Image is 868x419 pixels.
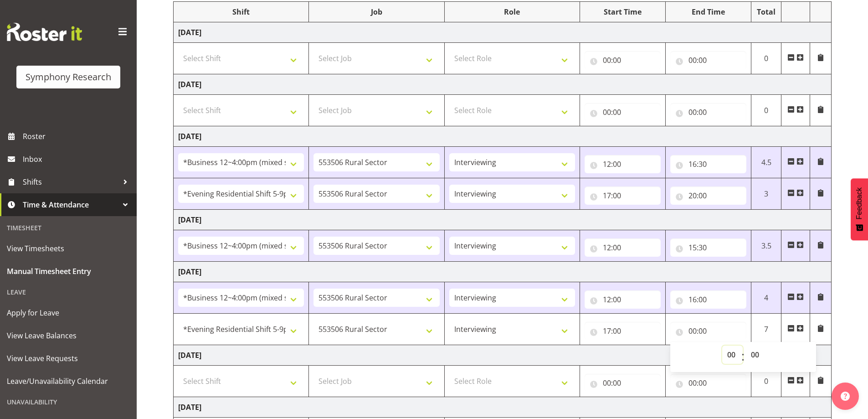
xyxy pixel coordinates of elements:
input: Click to select... [585,290,661,309]
input: Click to select... [670,51,746,69]
a: Leave/Unavailability Calendar [2,370,134,393]
span: Apply for Leave [7,306,130,320]
div: Total [756,6,777,17]
input: Click to select... [670,238,746,257]
td: [DATE] [174,74,832,95]
div: Unavailability [2,393,134,411]
div: End Time [670,6,746,17]
button: Feedback - Show survey [851,178,868,240]
td: [DATE] [174,262,832,282]
input: Click to select... [670,186,746,205]
div: Start Time [585,6,661,17]
div: Timesheet [2,218,134,237]
input: Click to select... [670,290,746,309]
a: View Leave Requests [2,347,134,370]
a: View Timesheets [2,237,134,260]
span: View Leave Balances [7,329,130,342]
span: : [741,346,745,368]
a: Manual Timesheet Entry [2,260,134,283]
td: 0 [751,95,781,126]
a: View Leave Balances [2,324,134,347]
td: 3 [751,178,781,210]
div: Symphony Research [26,70,111,84]
span: Feedback [855,187,863,219]
span: Shifts [23,175,118,189]
td: [DATE] [174,22,832,43]
a: Apply for Leave [2,301,134,324]
input: Click to select... [670,155,746,173]
span: Manual Timesheet Entry [7,264,130,278]
input: Click to select... [585,238,661,257]
div: Shift [178,6,304,17]
td: 7 [751,314,781,345]
td: [DATE] [174,210,832,230]
td: 3.5 [751,230,781,262]
img: Rosterit website logo [7,23,82,41]
span: Inbox [23,152,132,166]
span: Leave/Unavailability Calendar [7,374,130,388]
td: [DATE] [174,397,832,418]
input: Click to select... [670,322,746,340]
div: Job [313,6,439,17]
input: Click to select... [585,322,661,340]
input: Click to select... [670,374,746,392]
div: Leave [2,283,134,301]
td: 4.5 [751,147,781,178]
input: Click to select... [670,103,746,121]
span: Roster [23,129,132,143]
input: Click to select... [585,374,661,392]
input: Click to select... [585,155,661,173]
td: 4 [751,282,781,314]
span: View Timesheets [7,242,130,255]
td: 0 [751,366,781,397]
img: help-xxl-2.png [841,392,850,401]
div: Role [449,6,575,17]
span: Time & Attendance [23,198,118,212]
span: View Leave Requests [7,352,130,365]
input: Click to select... [585,51,661,69]
input: Click to select... [585,103,661,121]
td: [DATE] [174,345,832,366]
td: 0 [751,43,781,74]
input: Click to select... [585,186,661,205]
td: [DATE] [174,126,832,147]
